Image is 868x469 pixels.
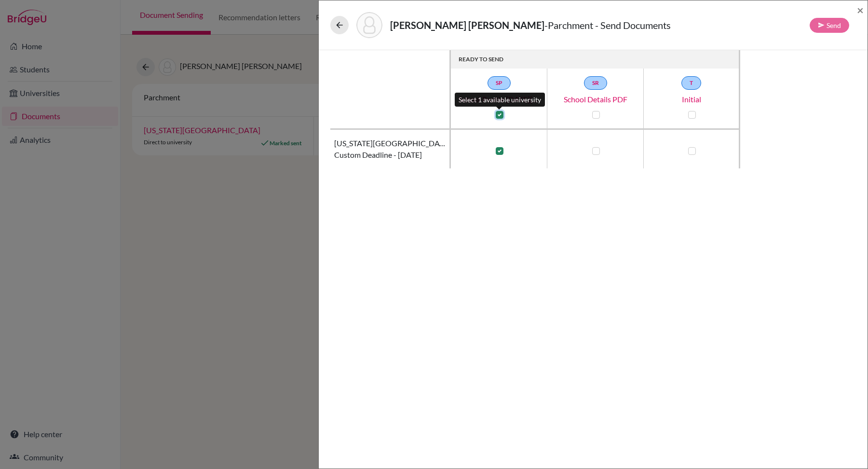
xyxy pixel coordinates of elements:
span: [US_STATE][GEOGRAPHIC_DATA] [334,138,446,149]
div: Select 1 available university [455,93,545,107]
button: Send [810,18,849,33]
strong: [PERSON_NAME] [PERSON_NAME] [390,19,544,31]
a: Initial [643,94,740,105]
a: SP [488,76,511,90]
th: READY TO SEND [451,50,740,69]
a: T [681,76,701,90]
a: School Details PDF [547,94,644,105]
a: SR [584,76,607,90]
span: - Parchment - Send Documents [544,19,671,31]
span: × [857,3,864,17]
button: Close [857,4,864,16]
span: Custom deadline - [DATE] [334,149,422,161]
